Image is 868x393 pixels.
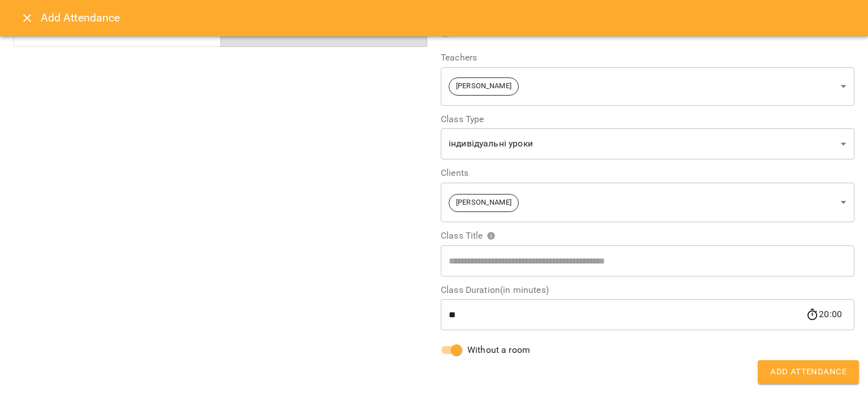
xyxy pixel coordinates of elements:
span: [PERSON_NAME] [449,197,518,208]
button: Add Attendance [758,360,859,384]
div: індивідуальні уроки [441,128,854,160]
label: Class Duration(in minutes) [441,286,854,295]
span: [PERSON_NAME] [449,81,518,92]
span: Add Attendance [770,365,847,379]
svg: Please specify class title or select clients [487,231,496,240]
label: Class Type [441,115,854,124]
button: Close [14,5,41,32]
span: Without a room [467,343,530,357]
div: [PERSON_NAME] [441,182,854,222]
label: Clients [441,169,854,178]
div: [PERSON_NAME] [441,67,854,106]
label: Teachers [441,53,854,62]
span: Class Title [441,231,496,240]
h6: Add Attendance [41,9,854,27]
